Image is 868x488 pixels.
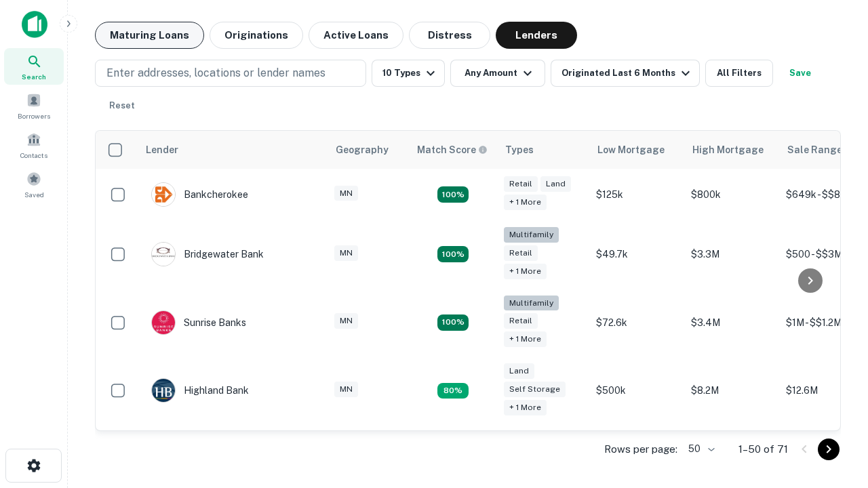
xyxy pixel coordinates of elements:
[151,378,249,403] div: Highland Bank
[334,313,358,329] div: MN
[22,71,46,82] span: Search
[589,131,684,169] th: Low Mortgage
[437,186,469,203] div: Matching Properties: 16, hasApolloMatch: undefined
[151,242,264,266] div: Bridgewater Bank
[540,176,571,192] div: Land
[95,60,366,87] button: Enter addresses, locations or lender names
[328,131,409,169] th: Geography
[692,142,764,158] div: High Mortgage
[152,243,175,266] img: picture
[683,439,717,459] div: 50
[504,296,559,311] div: Multifamily
[504,382,566,397] div: Self Storage
[450,60,545,87] button: Any Amount
[138,131,328,169] th: Lender
[504,227,559,243] div: Multifamily
[334,186,358,201] div: MN
[504,264,547,279] div: + 1 more
[437,314,469,331] div: Matching Properties: 11, hasApolloMatch: undefined
[604,441,677,457] p: Rows per page:
[684,289,779,357] td: $3.4M
[334,382,358,397] div: MN
[417,142,488,157] div: Capitalize uses an advanced AI algorithm to match your search with the best lender. The match sco...
[151,182,248,207] div: Bankcherokee
[22,11,47,38] img: capitalize-icon.png
[409,22,490,49] button: Distress
[504,313,538,329] div: Retail
[334,245,358,261] div: MN
[151,310,246,335] div: Sunrise Banks
[738,441,788,457] p: 1–50 of 71
[504,176,538,192] div: Retail
[152,311,175,334] img: picture
[787,142,842,158] div: Sale Range
[496,22,577,49] button: Lenders
[589,169,684,220] td: $125k
[504,331,547,347] div: + 1 more
[106,65,325,81] p: Enter addresses, locations or lender names
[4,127,64,163] a: Contacts
[684,131,779,169] th: High Mortgage
[597,142,665,158] div: Low Mortgage
[778,60,822,87] button: Save your search to get updates of matches that match your search criteria.
[4,87,64,124] a: Borrowers
[800,380,868,445] iframe: Chat Widget
[152,183,175,206] img: picture
[705,60,773,87] button: All Filters
[818,439,840,460] button: Go to next page
[372,60,445,87] button: 10 Types
[100,92,144,119] button: Reset
[152,379,175,402] img: picture
[561,65,694,81] div: Originated Last 6 Months
[417,142,485,157] h6: Match Score
[4,166,64,203] a: Saved
[684,169,779,220] td: $800k
[437,383,469,399] div: Matching Properties: 8, hasApolloMatch: undefined
[504,400,547,415] div: + 1 more
[589,220,684,289] td: $49.7k
[504,245,538,261] div: Retail
[684,220,779,289] td: $3.3M
[4,48,64,85] a: Search
[589,289,684,357] td: $72.6k
[336,142,389,158] div: Geography
[497,131,589,169] th: Types
[409,131,497,169] th: Capitalize uses an advanced AI algorithm to match your search with the best lender. The match sco...
[551,60,700,87] button: Originated Last 6 Months
[95,22,204,49] button: Maturing Loans
[505,142,534,158] div: Types
[504,195,547,210] div: + 1 more
[146,142,178,158] div: Lender
[437,246,469,262] div: Matching Properties: 18, hasApolloMatch: undefined
[309,22,403,49] button: Active Loans
[18,110,50,121] span: Borrowers
[20,150,47,161] span: Contacts
[24,189,44,200] span: Saved
[684,357,779,425] td: $8.2M
[210,22,303,49] button: Originations
[504,363,534,379] div: Land
[589,357,684,425] td: $500k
